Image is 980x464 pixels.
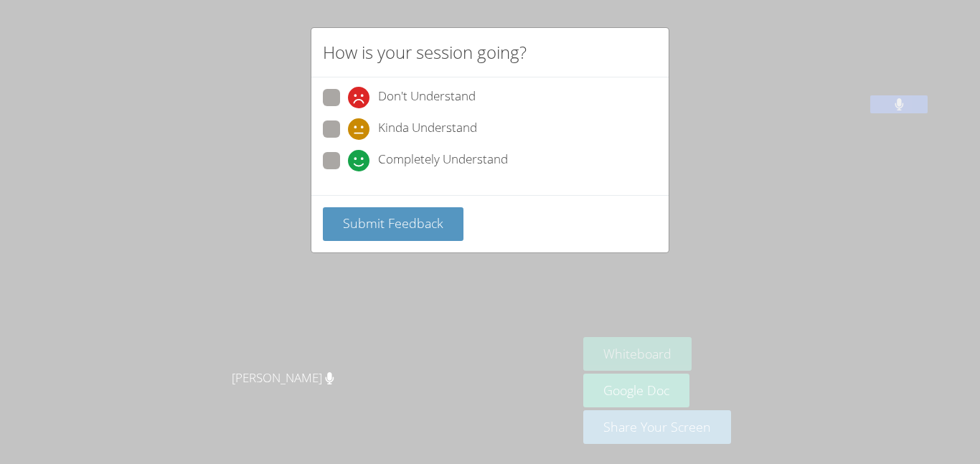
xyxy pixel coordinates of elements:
span: Don't Understand [378,87,476,108]
button: Submit Feedback [323,207,463,241]
span: Kinda Understand [378,118,477,140]
h2: How is your session going? [323,39,527,65]
span: Submit Feedback [343,214,443,232]
span: Completely Understand [378,150,508,171]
